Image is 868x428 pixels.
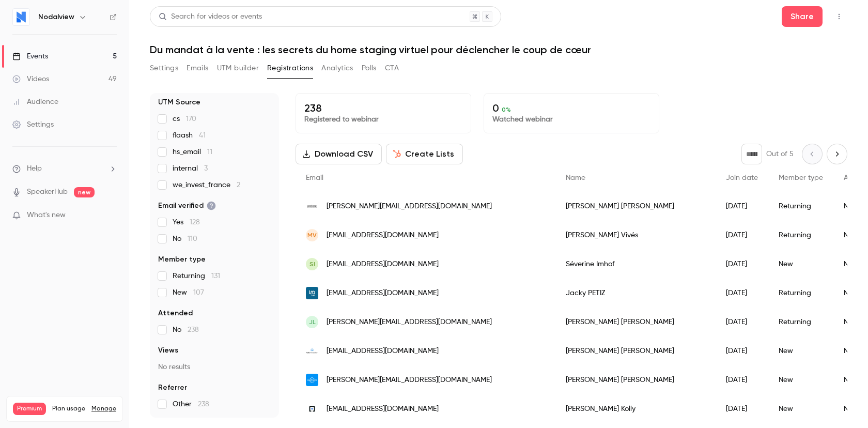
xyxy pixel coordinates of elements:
span: 238 [198,401,209,408]
p: No results [158,362,271,372]
section: facet-groups [158,97,271,409]
span: 0 % [502,106,511,113]
div: Returning [768,221,833,250]
span: MV [307,231,317,240]
div: [DATE] [716,221,768,250]
p: 0 [492,102,650,114]
span: Join date [726,174,758,181]
span: SI [309,259,315,269]
button: Download CSV [296,144,382,164]
div: Videos [12,74,49,84]
span: [EMAIL_ADDRESS][DOMAIN_NAME] [327,288,439,299]
span: 128 [190,219,200,226]
div: New [768,337,833,365]
div: Returning [768,308,833,337]
button: Polls [362,60,377,77]
span: No [173,234,197,244]
span: [EMAIL_ADDRESS][DOMAIN_NAME] [327,259,439,270]
button: Settings [150,60,178,77]
span: [EMAIL_ADDRESS][DOMAIN_NAME] [327,404,439,415]
span: What's new [27,210,66,221]
button: Registrations [267,60,313,77]
img: bskimmobilier.com [306,345,318,357]
span: Attended [158,308,193,318]
button: Analytics [321,60,353,77]
a: SpeakerHub [27,187,68,197]
button: Emails [187,60,208,77]
div: [PERSON_NAME] Vivés [555,221,716,250]
div: New [768,365,833,394]
span: 110 [188,235,197,242]
h6: Nodalview [38,12,74,22]
p: Registered to webinar [304,114,462,125]
span: hs_email [173,147,212,157]
div: New [768,394,833,423]
span: Other [173,399,209,409]
div: Search for videos or events [159,11,262,22]
span: 238 [188,326,199,333]
p: 238 [304,102,462,114]
span: [PERSON_NAME][EMAIL_ADDRESS][DOMAIN_NAME] [327,375,492,386]
span: New [173,287,204,298]
span: Plan usage [52,405,85,413]
button: Create Lists [386,144,463,164]
img: iadfrance.fr [306,287,318,299]
span: Member type [158,254,206,265]
span: Yes [173,217,200,227]
span: we_invest_france [173,180,240,190]
span: Referrer [158,383,187,393]
span: Views [158,345,178,356]
div: [DATE] [716,337,768,365]
div: [PERSON_NAME] [PERSON_NAME] [555,192,716,221]
div: [DATE] [716,394,768,423]
button: Share [782,6,823,27]
button: CTA [385,60,399,77]
div: Settings [12,119,54,130]
span: 2 [237,181,240,189]
span: Returning [173,271,220,281]
span: flaash [173,130,206,141]
span: 11 [207,148,212,156]
h1: Du mandat à la vente : les secrets du home staging virtuel pour déclencher le coup de cœur [150,43,847,56]
img: rfsa.ch [306,403,318,415]
span: Help [27,163,42,174]
div: [PERSON_NAME] Kolly [555,394,716,423]
li: help-dropdown-opener [12,163,117,174]
div: [DATE] [716,365,768,394]
div: Audience [12,97,58,107]
div: Returning [768,279,833,308]
div: [DATE] [716,308,768,337]
span: JL [309,317,316,327]
span: [PERSON_NAME][EMAIL_ADDRESS][DOMAIN_NAME] [327,317,492,328]
button: UTM builder [217,60,259,77]
img: Nodalview [13,9,29,25]
span: 3 [204,165,208,172]
span: UTM Source [158,97,200,108]
span: 41 [199,132,206,139]
span: new [74,187,95,197]
span: 170 [186,115,196,123]
span: internal [173,163,208,174]
p: Watched webinar [492,114,650,125]
span: Name [566,174,585,181]
span: [EMAIL_ADDRESS][DOMAIN_NAME] [327,346,439,357]
img: capifrance.fr [306,374,318,386]
div: [DATE] [716,250,768,279]
span: No [173,325,199,335]
div: Jacky PETIZ [555,279,716,308]
span: Member type [779,174,823,181]
span: 107 [193,289,204,296]
div: [PERSON_NAME] [PERSON_NAME] [555,365,716,394]
span: [EMAIL_ADDRESS][DOMAIN_NAME] [327,230,439,241]
iframe: Noticeable Trigger [104,211,117,220]
span: Email verified [158,201,216,211]
button: Next page [827,144,847,164]
p: Out of 5 [766,149,794,159]
div: [PERSON_NAME] [PERSON_NAME] [555,337,716,365]
div: [DATE] [716,279,768,308]
div: Events [12,51,48,62]
span: 131 [211,272,220,280]
div: [PERSON_NAME] [PERSON_NAME] [555,308,716,337]
a: Manage [91,405,116,413]
span: Premium [13,403,46,415]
